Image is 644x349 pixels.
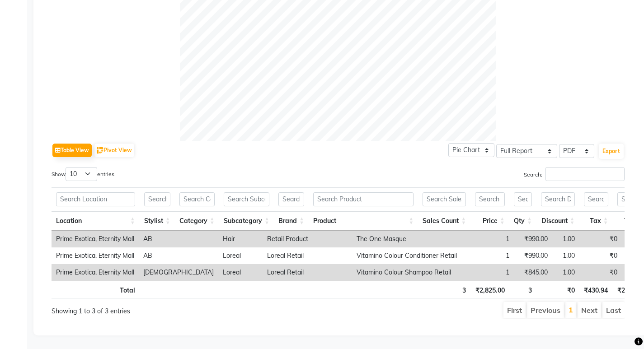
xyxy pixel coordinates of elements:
[52,231,139,247] td: Prime Exotica, Eternity Mall
[263,247,317,264] td: Loreal Retail
[514,192,532,206] input: Search Qty
[514,231,552,247] td: ₹990.00
[313,192,414,206] input: Search Product
[278,192,304,206] input: Search Brand
[509,211,536,231] th: Qty: activate to sort column ascending
[274,211,309,231] th: Brand: activate to sort column ascending
[218,247,263,264] td: Loreal
[52,144,92,157] button: Table View
[52,281,140,298] th: Total
[461,247,514,264] td: 1
[599,144,624,159] button: Export
[461,264,514,281] td: 1
[579,231,622,247] td: ₹0
[545,167,625,181] input: Search:
[352,264,461,281] td: Vitamino Colour Shampoo Retail
[179,192,215,206] input: Search Category
[52,301,282,316] div: Showing 1 to 3 of 3 entries
[144,192,170,206] input: Search Stylist
[66,167,97,181] select: Showentries
[263,231,317,247] td: Retail Product
[536,211,579,231] th: Discount: activate to sort column ascending
[52,264,139,281] td: Prime Exotica, Eternity Mall
[52,247,139,264] td: Prime Exotica, Eternity Mall
[218,231,263,247] td: Hair
[97,147,103,154] img: pivot.png
[52,167,114,181] label: Show entries
[139,264,218,281] td: [DEMOGRAPHIC_DATA]
[509,281,536,298] th: 3
[541,192,575,206] input: Search Discount
[219,211,274,231] th: Subcategory: activate to sort column ascending
[475,192,505,206] input: Search Price
[524,167,625,181] label: Search:
[218,264,263,281] td: Loreal
[569,305,573,314] a: 1
[263,264,317,281] td: Loreal Retail
[579,247,622,264] td: ₹0
[470,281,509,298] th: ₹2,825.00
[352,231,461,247] td: The One Masque
[140,211,175,231] th: Stylist: activate to sort column ascending
[309,211,418,231] th: Product: activate to sort column ascending
[418,211,470,231] th: Sales Count: activate to sort column ascending
[139,247,218,264] td: AB
[536,281,579,298] th: ₹0
[139,231,218,247] td: AB
[52,211,140,231] th: Location: activate to sort column ascending
[514,264,552,281] td: ₹845.00
[514,247,552,264] td: ₹990.00
[175,211,219,231] th: Category: activate to sort column ascending
[584,192,608,206] input: Search Tax
[224,192,269,206] input: Search Subcategory
[579,211,613,231] th: Tax: activate to sort column ascending
[56,192,135,206] input: Search Location
[352,247,461,264] td: Vitamino Colour Conditioner Retail
[423,192,466,206] input: Search Sales Count
[552,247,579,264] td: 1.00
[94,144,134,157] button: Pivot View
[470,211,509,231] th: Price: activate to sort column ascending
[579,281,613,298] th: ₹430.94
[461,231,514,247] td: 1
[579,264,622,281] td: ₹0
[552,264,579,281] td: 1.00
[552,231,579,247] td: 1.00
[418,281,470,298] th: 3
